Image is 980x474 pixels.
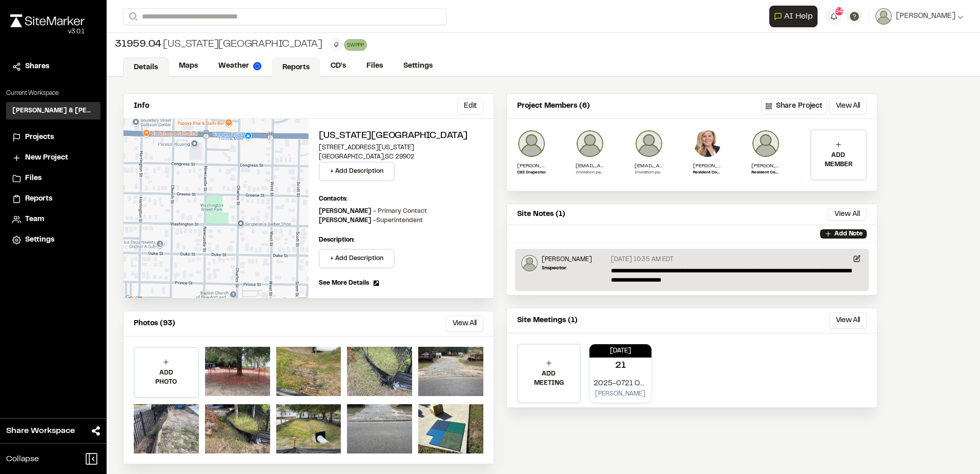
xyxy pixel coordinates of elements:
p: [EMAIL_ADDRESS][DOMAIN_NAME] [635,162,663,170]
p: CEI Inspector [517,170,546,176]
p: [GEOGRAPHIC_DATA] , SC 29902 [319,152,483,162]
span: See More Details [319,279,369,288]
a: Shares [12,61,94,72]
button: Share Project [761,98,827,114]
p: [PERSON_NAME] [594,389,648,399]
div: SWPPP [344,39,367,51]
button: 54 [826,8,842,25]
a: Reports [12,193,94,205]
img: Elizabeth Sanders [693,129,722,158]
p: [PERSON_NAME] [319,216,423,225]
span: Settings [25,234,54,246]
button: Edit [457,98,483,114]
p: Resident Construction Manager [693,170,722,176]
span: Reports [25,193,52,205]
div: [US_STATE][GEOGRAPHIC_DATA] [115,37,322,52]
p: [PERSON_NAME] [517,162,546,170]
a: Settings [393,56,443,76]
a: Files [12,173,94,184]
p: [EMAIL_ADDRESS][DOMAIN_NAME] [576,162,604,170]
a: Weather [208,56,272,76]
a: CD's [320,56,356,76]
a: Projects [12,132,94,143]
p: Photos (93) [134,318,175,329]
p: Contacts: [319,194,348,204]
h3: [PERSON_NAME] & [PERSON_NAME] Inc. [12,106,94,115]
a: Reports [272,57,320,77]
img: rebrand.png [10,14,85,27]
button: View All [829,98,867,114]
img: precipai.png [253,62,261,70]
button: Open AI Assistant [769,6,818,27]
p: [PERSON_NAME] [542,255,592,264]
p: Site Notes (1) [517,209,565,220]
a: Maps [169,56,208,76]
img: Joe Gillenwater [517,129,546,158]
p: Description: [319,235,483,245]
span: Files [25,173,42,184]
div: Open AI Assistant [769,6,822,27]
p: Invitation pending [576,170,604,176]
button: + Add Description [319,249,395,268]
p: [STREET_ADDRESS][US_STATE] [319,143,483,152]
p: Site Meetings (1) [517,315,578,326]
a: Team [12,214,94,225]
p: 21 [615,359,626,373]
span: - Primary Contact [373,209,427,214]
span: 31959.04 [115,37,161,52]
p: [DATE] [589,346,652,355]
span: [PERSON_NAME] [896,11,955,22]
span: Team [25,214,44,225]
p: Current Workspace [6,89,100,98]
button: + Add Description [319,162,395,181]
div: Oh geez...please don't... [10,27,85,36]
p: Project Members (6) [517,101,590,112]
p: ADD MEETING [518,369,580,388]
a: Details [123,57,169,77]
p: Info [134,101,149,112]
p: [PERSON_NAME] [693,162,722,170]
p: Inspector [542,264,592,272]
span: Projects [25,132,54,143]
span: 54 [835,7,843,16]
a: Files [356,56,393,76]
img: Jeb Crews [521,255,538,271]
a: New Project [12,152,94,164]
p: Resident Construction Manager [751,170,780,176]
button: Search [123,8,141,25]
span: Collapse [6,453,39,465]
button: View All [829,312,867,329]
p: Invitation pending [635,170,663,176]
span: AI Help [784,10,813,23]
button: View All [828,208,867,221]
span: Share Workspace [6,425,75,437]
button: Edit Tags [331,39,342,50]
p: ADD MEMBER [811,151,866,169]
button: View All [446,315,483,332]
span: Shares [25,61,49,72]
a: Settings [12,234,94,246]
p: 2025-0721 OAC [594,378,648,389]
p: [DATE] 10:35 AM EDT [611,255,673,264]
p: [PERSON_NAME] [319,207,427,216]
img: Lance Stroble [751,129,780,158]
img: User [875,8,892,25]
span: New Project [25,152,68,164]
button: [PERSON_NAME] [875,8,964,25]
span: - Superintendent [373,218,423,223]
h2: [US_STATE][GEOGRAPHIC_DATA] [319,129,483,143]
p: Add Note [834,229,863,239]
p: ADD PHOTO [135,368,198,387]
img: photo [635,129,663,158]
p: [PERSON_NAME] [751,162,780,170]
